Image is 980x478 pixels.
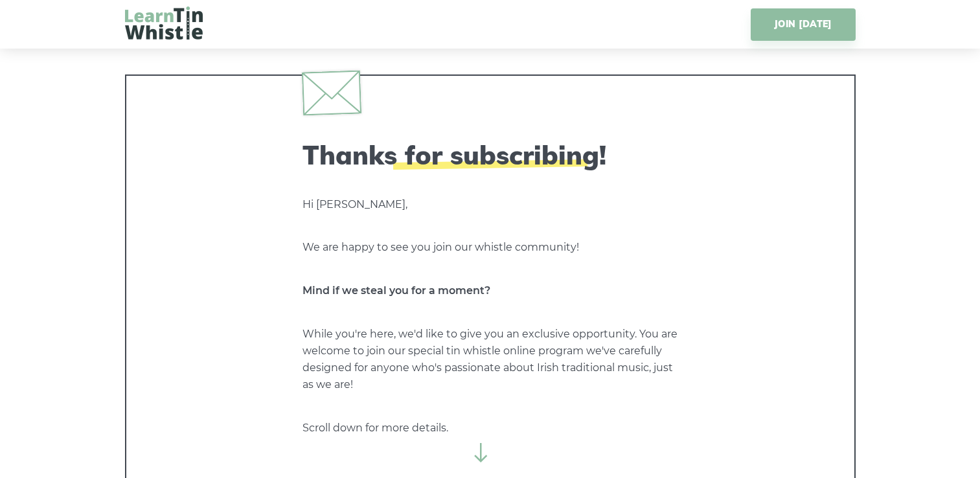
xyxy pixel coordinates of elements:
[302,326,678,393] p: While you're here, we'd like to give you an exclusive opportunity. You are welcome to join our sp...
[302,284,490,297] strong: Mind if we steal you for a moment?
[302,420,678,437] p: Scroll down for more details.
[125,6,203,40] img: LearnTinWhistle.com
[301,70,361,115] img: envelope.svg
[751,8,855,41] a: JOIN [DATE]
[302,196,678,213] p: Hi [PERSON_NAME],
[302,139,678,170] h2: Thanks for subscribing!
[302,239,678,256] p: We are happy to see you join our whistle community!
